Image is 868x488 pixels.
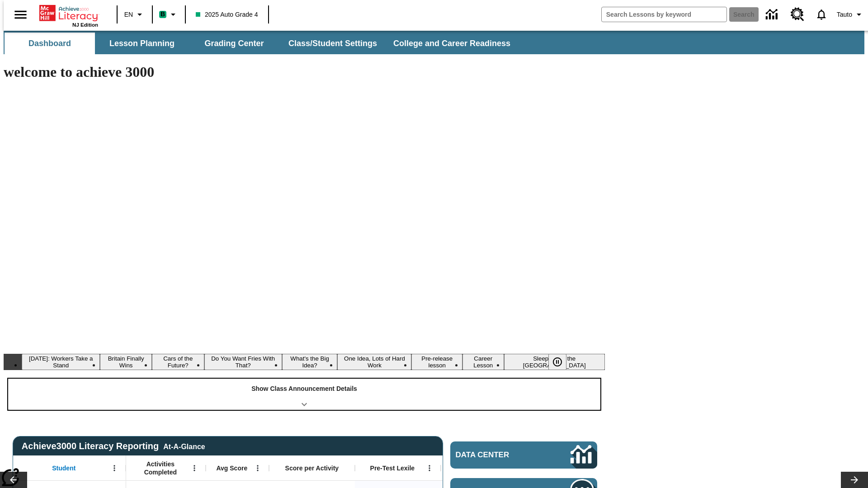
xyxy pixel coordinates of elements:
button: Slide 3 Cars of the Future? [152,354,204,370]
button: Pause [548,354,566,370]
button: Open side menu [7,1,34,28]
button: Grading Center [189,33,279,54]
span: EN [124,10,133,19]
span: Avg Score [216,464,247,472]
span: Activities Completed [131,460,190,476]
button: Boost Class color is mint green. Change class color [156,6,182,23]
h1: welcome to achieve 3000 [4,64,605,80]
span: Achieve3000 Literacy Reporting [22,441,205,451]
button: Slide 5 What's the Big Idea? [282,354,338,370]
button: Slide 7 Pre-release lesson [411,354,462,370]
span: Pre-Test Lexile [370,464,415,472]
span: B [160,9,165,20]
a: Home [39,4,98,22]
span: Data Center [456,450,540,460]
button: Lesson Planning [97,33,187,54]
button: Open Menu [108,461,121,475]
button: Slide 4 Do You Want Fries With That? [204,354,282,370]
button: Lesson carousel, Next [841,472,868,488]
div: Show Class Announcement Details [8,379,600,410]
button: Slide 6 One Idea, Lots of Hard Work [337,354,411,370]
button: Slide 9 Sleepless in the Animal Kingdom [504,354,605,370]
a: Data Center [760,2,785,27]
button: Profile/Settings [833,6,868,23]
div: Home [39,3,98,28]
button: Open Menu [423,461,436,475]
a: Notifications [810,3,833,26]
button: Language: EN, Select a language [120,6,149,23]
button: Slide 2 Britain Finally Wins [100,354,151,370]
span: 2025 Auto Grade 4 [196,10,258,19]
p: Show Class Announcement Details [251,384,357,394]
a: Resource Center, Will open in new tab [785,2,810,27]
div: Pause [548,354,576,370]
button: College and Career Readiness [386,33,518,54]
input: search field [602,7,726,22]
button: Class/Student Settings [281,33,384,54]
div: SubNavbar [4,31,864,54]
button: Open Menu [251,461,264,475]
span: Score per Activity [285,464,339,472]
div: At-A-Glance [163,441,205,451]
span: Student [52,464,75,472]
button: Open Menu [188,461,201,475]
button: Slide 1 Labor Day: Workers Take a Stand [22,354,100,370]
div: SubNavbar [4,33,519,54]
button: Dashboard [5,33,95,54]
span: Tauto [837,10,852,19]
span: NJ Edition [72,22,98,28]
a: Data Center [450,441,597,469]
button: Slide 8 Career Lesson [462,354,504,370]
